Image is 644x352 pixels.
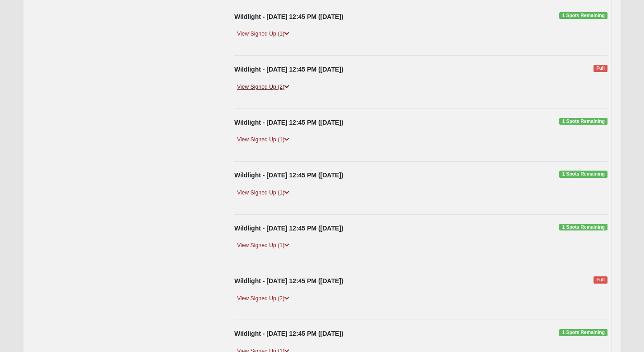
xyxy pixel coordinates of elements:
[234,13,343,20] strong: Wildlight - [DATE] 12:45 PM ([DATE])
[234,119,343,126] strong: Wildlight - [DATE] 12:45 PM ([DATE])
[594,65,607,72] span: Full
[234,66,343,73] strong: Wildlight - [DATE] 12:45 PM ([DATE])
[234,171,343,179] strong: Wildlight - [DATE] 12:45 PM ([DATE])
[234,225,343,232] strong: Wildlight - [DATE] 12:45 PM ([DATE])
[559,12,607,19] span: 1 Spots Remaining
[234,277,343,284] strong: Wildlight - [DATE] 12:45 PM ([DATE])
[234,330,343,337] strong: Wildlight - [DATE] 12:45 PM ([DATE])
[594,276,607,284] span: Full
[234,188,292,198] a: View Signed Up (1)
[234,241,292,250] a: View Signed Up (1)
[559,171,607,178] span: 1 Spots Remaining
[234,294,292,303] a: View Signed Up (2)
[234,135,292,144] a: View Signed Up (1)
[559,118,607,125] span: 1 Spots Remaining
[234,29,292,39] a: View Signed Up (1)
[234,82,292,92] a: View Signed Up (2)
[559,224,607,231] span: 1 Spots Remaining
[559,329,607,336] span: 1 Spots Remaining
